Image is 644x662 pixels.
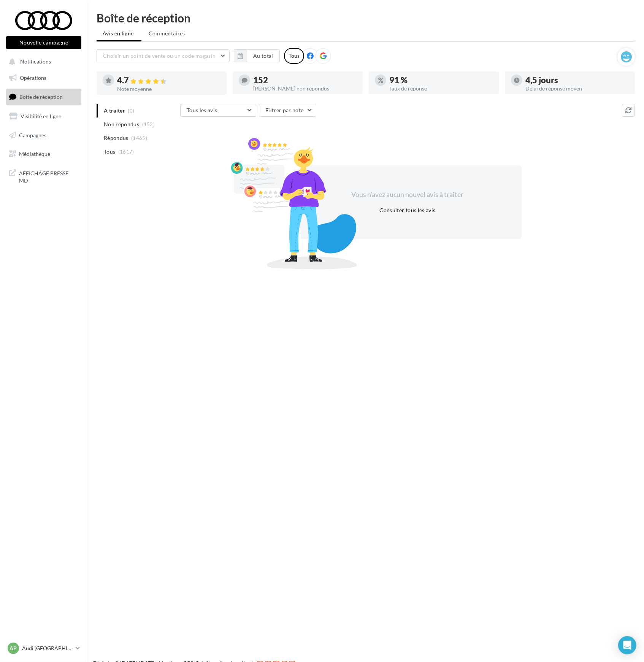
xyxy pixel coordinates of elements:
[6,641,81,656] a: AP Audi [GEOGRAPHIC_DATA] 17
[234,49,280,62] button: Au total
[131,135,147,141] span: (1465)
[618,636,636,654] div: Open Intercom Messenger
[5,70,83,86] a: Opérations
[6,36,81,49] button: Nouvelle campagne
[20,75,46,81] span: Opérations
[142,121,155,127] span: (152)
[389,86,493,91] div: Taux de réponse
[259,104,316,117] button: Filtrer par note
[22,645,73,652] p: Audi [GEOGRAPHIC_DATA] 17
[149,30,185,37] span: Commentaires
[180,104,256,117] button: Tous les avis
[5,146,83,162] a: Médiathèque
[97,12,635,24] div: Boîte de réception
[376,206,438,215] button: Consulter tous les avis
[247,49,280,62] button: Au total
[19,168,78,184] span: AFFICHAGE PRESSE MD
[104,134,128,142] span: Répondus
[103,52,216,59] span: Choisir un point de vente ou un code magasin
[525,86,629,91] div: Délai de réponse moyen
[10,645,17,652] span: AP
[19,151,50,157] span: Médiathèque
[5,165,83,187] a: AFFICHAGE PRESSE MD
[284,48,304,64] div: Tous
[253,76,357,84] div: 152
[20,59,51,65] span: Notifications
[104,121,139,128] span: Non répondus
[104,148,115,156] span: Tous
[389,76,493,84] div: 91 %
[5,89,83,105] a: Boîte de réception
[117,86,220,92] div: Note moyenne
[5,127,83,143] a: Campagnes
[97,49,230,62] button: Choisir un point de vente ou un code magasin
[253,86,357,91] div: [PERSON_NAME] non répondus
[19,132,46,138] span: Campagnes
[5,108,83,124] a: Visibilité en ligne
[342,190,473,200] div: Vous n'avez aucun nouvel avis à traiter
[525,76,629,84] div: 4,5 jours
[19,94,63,100] span: Boîte de réception
[117,76,220,85] div: 4.7
[21,113,61,119] span: Visibilité en ligne
[187,107,217,113] span: Tous les avis
[118,149,134,155] span: (1617)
